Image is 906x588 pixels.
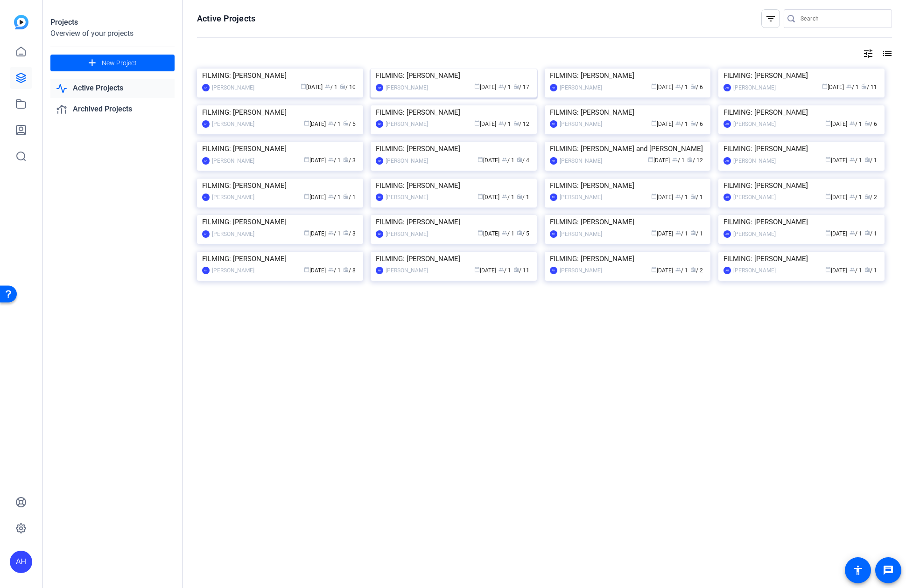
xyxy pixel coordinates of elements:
div: FILMING: [PERSON_NAME] [723,215,879,229]
div: [PERSON_NAME] [733,83,776,92]
span: group [328,120,334,126]
div: [PERSON_NAME] [212,119,254,129]
span: / 1 [499,121,511,127]
span: / 2 [690,267,703,274]
span: / 12 [513,121,529,127]
div: [PERSON_NAME] [733,119,776,129]
span: / 1 [328,230,341,237]
span: / 12 [687,157,703,164]
div: [PERSON_NAME] [560,229,602,239]
div: AH [10,551,32,573]
span: [DATE] [825,157,847,164]
div: FILMING: [PERSON_NAME] [550,69,706,83]
span: group [675,267,681,272]
span: radio [343,230,349,235]
mat-icon: filter_list [765,13,776,24]
div: [PERSON_NAME] [386,119,428,129]
div: FILMING: [PERSON_NAME] and [PERSON_NAME] [550,142,706,156]
span: calendar_today [822,83,828,89]
div: FILMING: [PERSON_NAME] [723,179,879,193]
span: / 1 [328,194,341,201]
span: radio [517,194,522,199]
div: FILMING: [PERSON_NAME] [202,105,358,119]
span: / 1 [325,84,337,90]
span: radio [690,230,696,235]
div: Overview of your projects [50,28,175,39]
div: FILMING: [PERSON_NAME] [376,179,532,193]
span: calendar_today [651,267,657,272]
div: FILMING: [PERSON_NAME] [202,215,358,229]
div: AH [550,84,557,91]
span: / 1 [517,194,529,201]
span: radio [690,83,696,89]
mat-icon: list [881,48,892,59]
span: calendar_today [304,194,309,199]
span: [DATE] [651,267,673,274]
div: FILMING: [PERSON_NAME] [550,215,706,229]
span: / 2 [864,194,877,201]
div: AH [550,194,557,201]
span: [DATE] [825,230,847,237]
div: [PERSON_NAME] [212,229,254,239]
span: group [502,230,507,235]
span: radio [690,194,696,199]
span: radio [513,120,519,126]
span: / 6 [690,84,703,90]
span: / 1 [850,121,862,127]
div: FILMING: [PERSON_NAME] [202,252,358,266]
div: AH [723,157,731,165]
span: / 11 [861,84,877,90]
div: [PERSON_NAME] [212,193,254,202]
span: group [675,230,681,235]
span: / 5 [517,230,529,237]
div: [PERSON_NAME] [386,83,428,92]
span: calendar_today [478,230,483,235]
span: group [328,194,334,199]
span: calendar_today [478,194,483,199]
span: group [675,194,681,199]
span: calendar_today [651,83,657,89]
span: [DATE] [651,230,673,237]
span: [DATE] [825,121,847,127]
div: FILMING: [PERSON_NAME] [202,69,358,83]
span: calendar_today [825,230,831,235]
div: FILMING: [PERSON_NAME] [376,252,532,266]
div: [PERSON_NAME] [733,229,776,239]
span: [DATE] [651,194,673,201]
div: AH [376,157,383,165]
div: AH [723,120,731,128]
span: / 8 [343,267,356,274]
div: FILMING: [PERSON_NAME] [723,69,879,83]
div: FILMING: [PERSON_NAME] [723,142,879,156]
div: AH [376,84,383,91]
span: group [850,157,855,162]
span: radio [864,120,870,126]
span: / 1 [672,157,685,164]
span: radio [864,267,870,272]
span: calendar_today [648,157,653,162]
span: group [328,267,334,272]
div: [PERSON_NAME] [386,156,428,166]
div: FILMING: [PERSON_NAME] [550,105,706,119]
span: radio [343,267,349,272]
img: blue-gradient.svg [14,15,28,29]
span: / 1 [675,230,688,237]
span: / 1 [328,267,341,274]
span: / 1 [850,157,862,164]
span: / 1 [328,157,341,164]
div: FILMING: [PERSON_NAME] [723,105,879,119]
span: radio [513,267,519,272]
div: FILMING: [PERSON_NAME] [376,215,532,229]
span: group [328,230,334,235]
div: [PERSON_NAME] [386,193,428,202]
div: FILMING: [PERSON_NAME] [376,69,532,83]
span: radio [517,157,522,162]
input: Search [801,13,885,24]
span: / 17 [513,84,529,90]
span: radio [343,157,349,162]
span: / 1 [675,267,688,274]
div: AH [723,84,731,91]
span: [DATE] [648,157,670,164]
span: calendar_today [304,120,309,126]
div: AH [202,157,210,165]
